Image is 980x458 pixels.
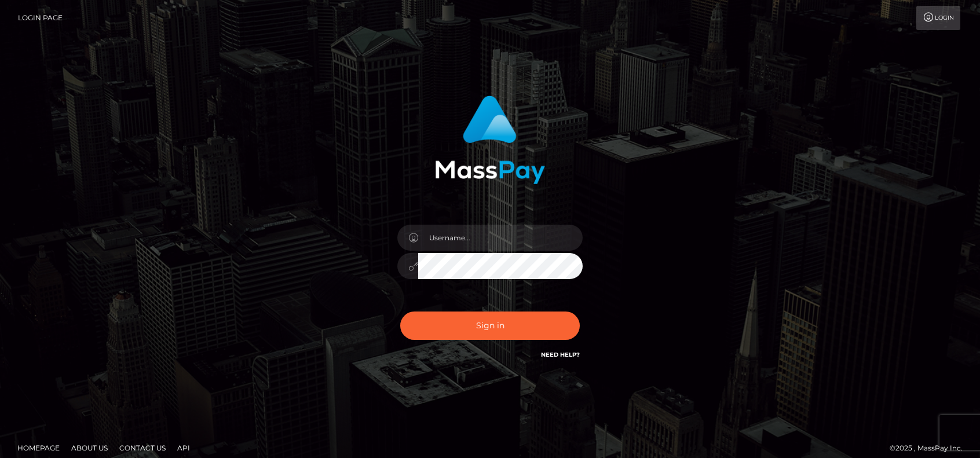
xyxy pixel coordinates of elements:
a: Homepage [13,439,64,457]
a: About Us [67,439,112,457]
a: Need Help? [541,351,580,358]
input: Username... [418,225,583,251]
a: Login Page [18,6,63,30]
a: Contact Us [115,439,170,457]
img: MassPay Login [435,96,545,184]
a: Login [916,6,960,30]
button: Sign in [400,312,580,340]
div: © 2025 , MassPay Inc. [890,442,971,455]
a: API [173,439,195,457]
